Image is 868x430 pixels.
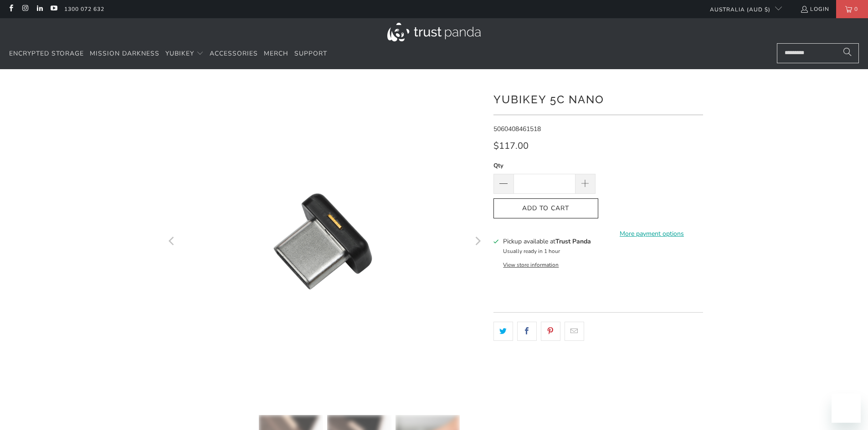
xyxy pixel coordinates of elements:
iframe: Button to launch messaging window [832,394,861,423]
a: Accessories [210,43,258,65]
a: Login [800,4,829,14]
a: Merch [264,43,288,65]
a: 1300 072 632 [64,4,104,14]
span: Accessories [210,49,258,58]
span: YubiKey [165,49,194,58]
button: Add to Cart [493,198,598,219]
button: Next [470,83,485,401]
button: Search [836,43,859,63]
b: Trust Panda [555,237,591,246]
button: Previous [165,83,180,401]
a: Trust Panda Australia on LinkedIn [36,5,43,13]
span: Mission Darkness [90,49,159,58]
nav: Translation missing: en.navigation.header.main_nav [9,43,327,65]
a: Mission Darkness [90,43,159,65]
h1: YubiKey 5C Nano [493,90,703,108]
summary: YubiKey [165,43,204,65]
span: Merch [264,49,288,58]
a: Trust Panda Australia on YouTube [50,5,57,13]
span: 5060408461518 [493,125,541,133]
span: Add to Cart [503,205,589,212]
a: Trust Panda Australia on Facebook [7,5,15,13]
a: Share this on Pinterest [541,322,560,341]
a: Email this to a friend [565,322,584,341]
small: Usually ready in 1 hour [503,248,560,255]
span: Support [294,49,327,58]
h3: Pickup available at [503,237,591,246]
a: YubiKey 5C Nano - Trust Panda [165,83,484,401]
label: Qty [493,161,596,171]
a: Support [294,43,327,65]
img: Trust Panda Australia [387,23,481,41]
input: Search... [777,43,859,63]
span: $117.00 [493,140,529,152]
a: Trust Panda Australia on Instagram [21,5,29,13]
a: More payment options [601,229,703,239]
a: Share this on Twitter [493,322,513,341]
span: Encrypted Storage [9,49,84,58]
a: Encrypted Storage [9,43,84,65]
button: View store information [503,261,559,268]
a: Share this on Facebook [517,322,537,341]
